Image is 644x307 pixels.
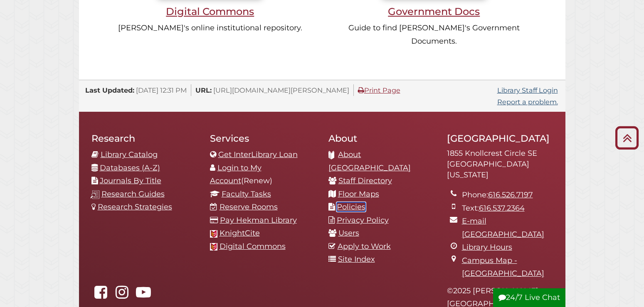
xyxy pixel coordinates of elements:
[462,216,544,239] a: E-mail [GEOGRAPHIC_DATA]
[210,162,316,188] li: (Renew)
[111,22,309,35] p: [PERSON_NAME]'s online institutional repository.
[101,189,165,199] a: Research Guides
[447,133,553,144] h2: [GEOGRAPHIC_DATA]
[462,189,553,202] li: Phone:
[338,176,392,185] a: Staff Directory
[195,86,212,94] span: URL:
[337,202,365,211] a: Policies
[220,202,278,211] a: Reserve Rooms
[358,87,364,93] i: Print Page
[337,216,389,225] a: Privacy Policy
[328,133,434,144] h2: About
[98,202,172,211] a: Research Strategies
[210,243,217,251] img: Calvin favicon logo
[136,86,187,94] span: [DATE] 12:31 PM
[85,86,134,94] span: Last Updated:
[100,176,161,185] a: Journals By Title
[210,133,316,144] h2: Services
[335,22,533,48] p: Guide to find [PERSON_NAME]'s Government Documents.
[462,256,544,278] a: Campus Map - [GEOGRAPHIC_DATA]
[358,86,400,94] a: Print Page
[612,131,642,145] a: Back to Top
[113,290,132,300] a: hekmanlibrary on Instagram
[91,190,99,199] img: research-guides-icon-white_37x37.png
[338,189,379,199] a: Floor Maps
[447,148,553,180] address: 1855 Knollcrest Circle SE [GEOGRAPHIC_DATA][US_STATE]
[220,228,260,238] a: KnightCite
[488,190,533,199] a: 616.526.7197
[218,150,298,159] a: Get InterLibrary Loan
[220,242,286,251] a: Digital Commons
[338,242,391,251] a: Apply to Work
[462,202,553,215] li: Text:
[91,290,111,300] a: Hekman Library on Facebook
[222,189,271,199] a: Faculty Tasks
[462,243,512,252] a: Library Hours
[210,163,262,186] a: Login to My Account
[479,204,525,213] a: 616.537.2364
[210,230,217,238] img: Calvin favicon logo
[338,255,375,264] a: Site Index
[213,86,349,94] span: [URL][DOMAIN_NAME][PERSON_NAME]
[91,133,197,144] h2: Research
[335,5,533,17] h3: Government Docs
[338,228,359,238] a: Users
[111,5,309,17] h3: Digital Commons
[100,163,160,172] a: Databases (A-Z)
[497,98,558,106] a: Report a problem.
[497,86,558,94] a: Library Staff Login
[101,150,158,159] a: Library Catalog
[134,290,153,300] a: Hekman Library on YouTube
[220,216,297,225] a: Pay Hekman Library
[328,150,411,172] a: About [GEOGRAPHIC_DATA]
